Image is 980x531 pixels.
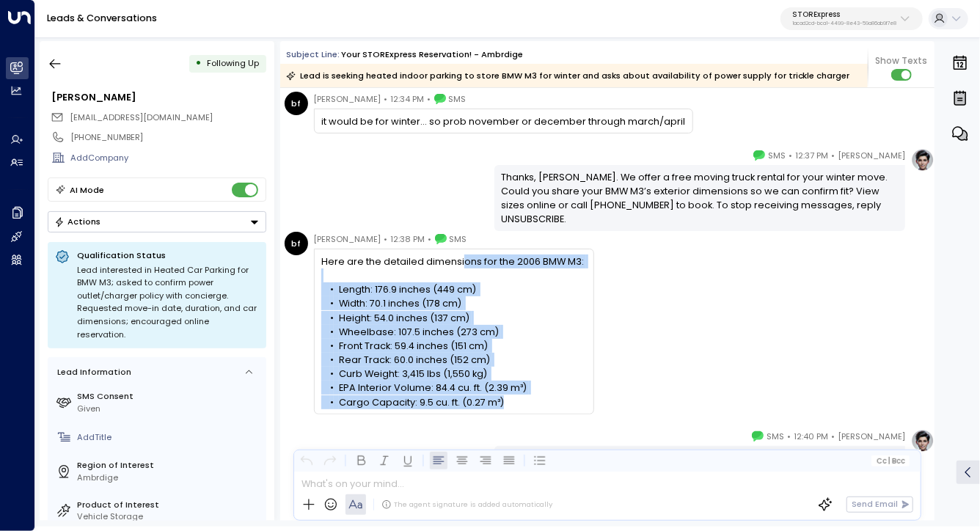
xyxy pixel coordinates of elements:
[77,390,261,403] label: SMS Consent
[321,254,586,409] div: Here are the detailed dimensions for the 2006 BMW M3: • Length: 176.9 inches (449 cm) • Width: 70...
[871,455,910,466] button: Cc|Bcc
[77,510,261,523] div: Vehicle Storage
[314,232,381,246] span: [PERSON_NAME]
[838,148,905,163] span: [PERSON_NAME]
[792,21,896,26] p: 1acad2cd-bca1-4499-8e43-59a86ab9f7e8
[875,54,927,67] span: Show Texts
[314,92,381,106] span: [PERSON_NAME]
[70,111,213,123] span: [EMAIL_ADDRESS][DOMAIN_NAME]
[391,232,425,246] span: 12:38 PM
[47,12,157,24] a: Leads & Conversations
[780,7,923,31] button: STORExpress1acad2cd-bca1-4499-8e43-59a86ab9f7e8
[795,148,828,163] span: 12:37 PM
[794,429,828,444] span: 12:40 PM
[449,92,467,106] span: SMS
[70,152,266,164] div: AddCompany
[391,92,425,106] span: 12:34 PM
[70,111,213,124] span: brianfranks@mac.com
[341,48,523,61] div: Your STORExpress Reservation! - Ambrdige
[70,183,104,197] div: AI Mode
[831,429,835,444] span: •
[298,452,315,469] button: Undo
[285,232,308,255] div: bf
[48,211,266,232] button: Actions
[428,232,432,246] span: •
[767,429,784,444] span: SMS
[428,92,431,106] span: •
[48,211,266,232] div: Button group with a nested menu
[789,148,792,163] span: •
[838,429,905,444] span: [PERSON_NAME]
[321,452,339,469] button: Redo
[286,68,850,83] div: Lead is seeking heated indoor parking to store BMW M3 for winter and asks about availability of p...
[207,57,259,69] span: Following Up
[321,114,685,128] div: it would be for winter... so prob november or december through march/april
[502,170,899,227] div: Thanks, [PERSON_NAME]. We offer a free moving truck rental for your winter move. Could you share ...
[77,499,261,511] label: Product of Interest
[53,366,131,378] div: Lead Information
[77,249,259,261] p: Qualification Status
[787,429,791,444] span: •
[77,472,261,484] div: Ambrdige
[77,431,261,444] div: AddTitle
[384,232,388,246] span: •
[831,148,835,163] span: •
[384,92,388,106] span: •
[450,232,467,246] span: SMS
[77,459,261,472] label: Region of Interest
[54,216,100,227] div: Actions
[792,10,896,19] p: STORExpress
[77,403,261,415] div: Given
[381,499,552,510] div: The agent signature is added automatically
[911,429,935,453] img: profile-logo.png
[768,148,786,163] span: SMS
[195,53,202,74] div: •
[888,457,891,465] span: |
[70,131,266,144] div: [PHONE_NUMBER]
[77,264,259,342] div: Lead interested in Heated Car Parking for BMW M3; asked to confirm power outlet/charger policy wi...
[877,457,905,465] span: Cc Bcc
[285,92,308,115] div: bf
[911,148,935,172] img: profile-logo.png
[286,48,340,60] span: Subject Line:
[51,90,266,104] div: [PERSON_NAME]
